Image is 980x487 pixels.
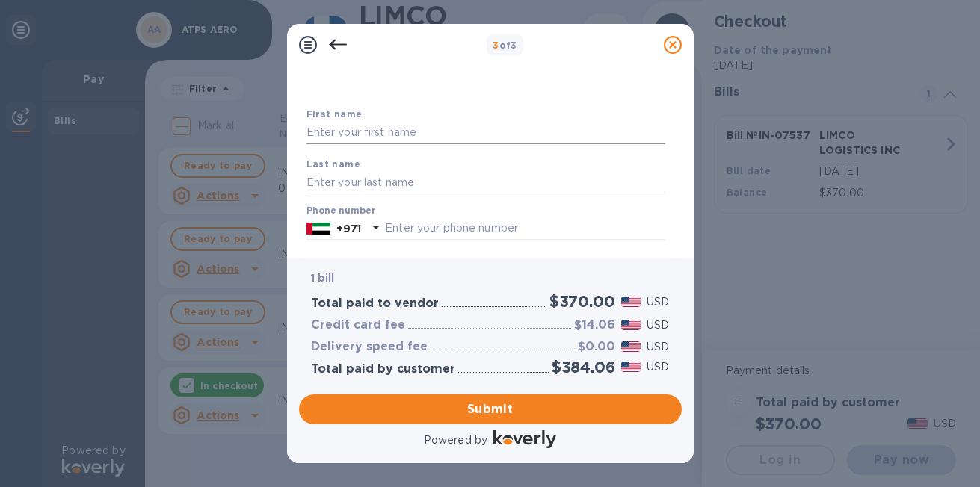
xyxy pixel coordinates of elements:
img: AE [306,220,330,237]
p: Powered by [424,432,487,448]
img: USD [621,297,641,307]
img: USD [621,362,641,372]
h2: $384.06 [552,358,615,376]
h3: Total paid by customer [311,362,455,376]
input: Enter your phone number [385,217,665,240]
h3: $0.00 [578,340,615,354]
b: Last name [306,158,361,170]
label: Phone number [306,207,375,216]
h1: Payment Contact Information [306,7,665,70]
h3: $14.06 [574,318,615,332]
span: Submit [311,400,670,418]
input: Enter your last name [306,171,665,193]
h2: $370.00 [549,292,615,311]
b: First name [306,108,363,120]
span: 3 [493,40,499,51]
img: USD [621,320,641,330]
p: USD [647,359,669,375]
b: of 3 [493,40,517,51]
input: Enter your first name [306,122,665,144]
p: +971 [336,221,362,236]
img: USD [621,341,641,352]
button: Submit [299,394,682,424]
img: Logo [493,430,556,448]
p: USD [647,317,669,333]
p: USD [647,294,669,310]
p: USD [647,339,669,355]
h3: Credit card fee [311,318,405,332]
h3: Delivery speed fee [311,340,428,354]
b: 1 bill [311,272,335,284]
h3: Total paid to vendor [311,297,439,311]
